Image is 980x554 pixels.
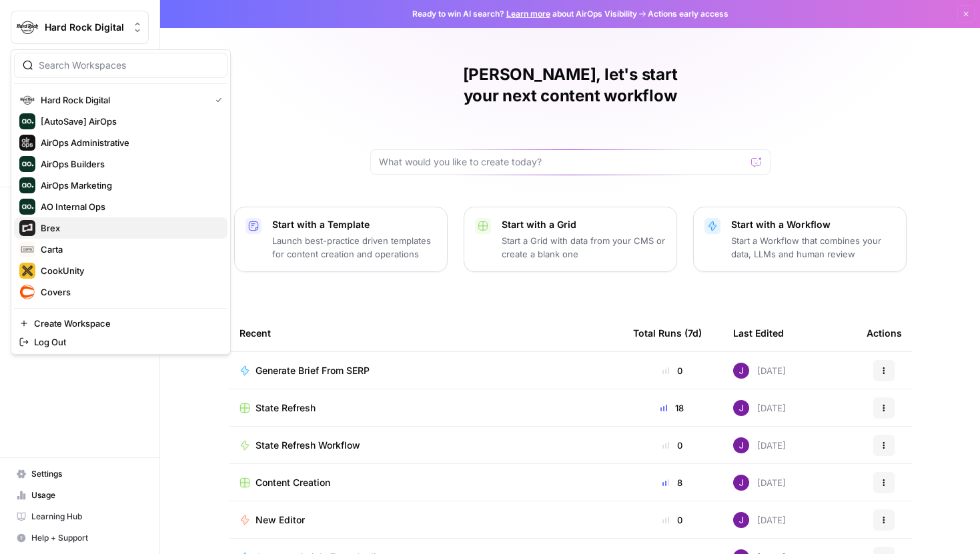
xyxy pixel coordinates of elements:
[464,207,677,272] button: Start with a GridStart a Grid with data from your CMS or create a blank one
[41,221,217,235] span: Brex
[19,284,35,300] img: Covers Logo
[733,475,749,491] img: nj1ssy6o3lyd6ijko0eoja4aphzn
[733,437,786,453] div: [DATE]
[11,463,149,485] a: Settings
[633,476,712,489] div: 8
[39,59,219,72] input: Search Workspaces
[41,179,217,192] span: AirOps Marketing
[239,364,612,377] a: Generate Brief From SERP
[15,15,39,39] img: Hard Rock Digital Logo
[733,437,749,453] img: nj1ssy6o3lyd6ijko0eoja4aphzn
[239,401,612,415] a: State Refresh
[41,200,217,213] span: AO Internal Ops
[45,21,125,34] span: Hard Rock Digital
[31,489,143,501] span: Usage
[733,363,786,379] div: [DATE]
[731,218,895,231] p: Start with a Workflow
[648,8,728,20] span: Actions early access
[19,156,35,172] img: AirOps Builders Logo
[19,220,35,236] img: Brex Logo
[733,315,784,351] div: Last Edited
[41,115,217,128] span: [AutoSave] AirOps
[733,475,786,491] div: [DATE]
[34,317,217,330] span: Create Workspace
[733,512,786,528] div: [DATE]
[19,177,35,193] img: AirOps Marketing Logo
[379,155,746,169] input: What would you like to create today?
[733,363,749,379] img: nj1ssy6o3lyd6ijko0eoja4aphzn
[19,92,35,108] img: Hard Rock Digital Logo
[11,11,149,44] button: Workspace: Hard Rock Digital
[502,218,666,231] p: Start with a Grid
[41,157,217,171] span: AirOps Builders
[506,9,550,19] a: Learn more
[11,506,149,527] a: Learning Hub
[633,513,712,527] div: 0
[633,439,712,452] div: 0
[19,135,35,151] img: AirOps Administrative Logo
[412,8,637,20] span: Ready to win AI search? about AirOps Visibility
[272,234,436,261] p: Launch best-practice driven templates for content creation and operations
[41,136,217,149] span: AirOps Administrative
[11,485,149,506] a: Usage
[34,335,217,349] span: Log Out
[41,243,217,256] span: Carta
[239,439,612,452] a: State Refresh Workflow
[234,207,448,272] button: Start with a TemplateLaunch best-practice driven templates for content creation and operations
[14,314,227,333] a: Create Workspace
[19,241,35,257] img: Carta Logo
[31,468,143,480] span: Settings
[731,234,895,261] p: Start a Workflow that combines your data, LLMs and human review
[41,93,205,107] span: Hard Rock Digital
[633,364,712,377] div: 0
[19,199,35,215] img: AO Internal Ops Logo
[272,218,436,231] p: Start with a Template
[239,513,612,527] a: New Editor
[31,532,143,544] span: Help + Support
[256,513,305,527] span: New Editor
[41,264,217,277] span: CookUnity
[256,401,316,415] span: State Refresh
[733,512,749,528] img: nj1ssy6o3lyd6ijko0eoja4aphzn
[633,315,702,351] div: Total Runs (7d)
[370,64,771,107] h1: [PERSON_NAME], let's start your next content workflow
[11,527,149,549] button: Help + Support
[867,315,902,351] div: Actions
[239,315,612,351] div: Recent
[502,234,666,261] p: Start a Grid with data from your CMS or create a blank one
[31,511,143,523] span: Learning Hub
[19,113,35,129] img: [AutoSave] AirOps Logo
[256,364,370,377] span: Generate Brief From SERP
[733,400,786,416] div: [DATE]
[693,207,907,272] button: Start with a WorkflowStart a Workflow that combines your data, LLMs and human review
[11,49,231,355] div: Workspace: Hard Rock Digital
[239,476,612,489] a: Content Creation
[256,439,360,452] span: State Refresh Workflow
[19,263,35,279] img: CookUnity Logo
[633,401,712,415] div: 18
[14,333,227,351] a: Log Out
[41,285,217,299] span: Covers
[256,476,330,489] span: Content Creation
[733,400,749,416] img: nj1ssy6o3lyd6ijko0eoja4aphzn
